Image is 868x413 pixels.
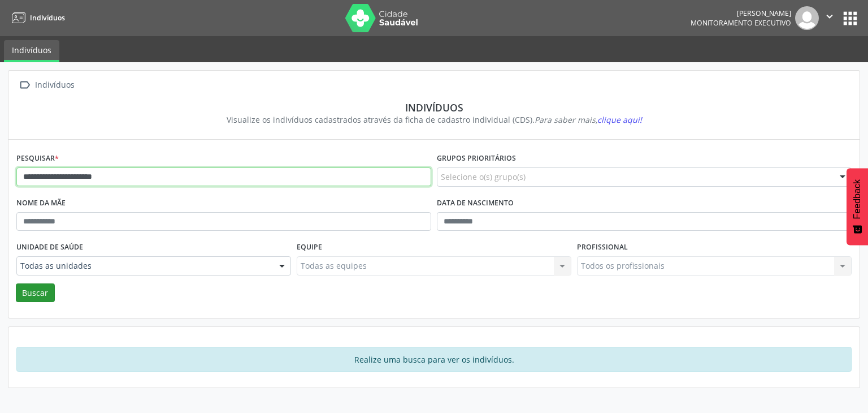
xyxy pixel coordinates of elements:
[30,13,65,23] span: Indivíduos
[16,77,33,93] i: 
[4,40,59,62] a: Indivíduos
[16,150,59,167] label: Pesquisar
[823,10,836,23] i: 
[33,77,76,93] div: Indivíduos
[297,239,322,256] label: Equipe
[437,195,514,212] label: Data de nascimento
[16,77,76,93] a:  Indivíduos
[24,101,844,114] div: Indivíduos
[20,260,268,272] span: Todas as unidades
[819,6,840,30] button: 
[437,150,516,167] label: Grupos prioritários
[16,195,66,212] label: Nome da mãe
[691,8,791,18] div: [PERSON_NAME]
[840,8,860,28] button: apps
[24,114,844,126] div: Visualize os indivíduos cadastrados através da ficha de cadastro individual (CDS).
[16,239,83,256] label: Unidade de saúde
[577,239,628,256] label: Profissional
[847,168,868,245] button: Feedback - Mostrar pesquisa
[535,114,642,125] i: Para saber mais,
[16,283,55,303] button: Buscar
[691,18,791,28] span: Monitoramento Executivo
[8,8,65,27] a: Indivíduos
[597,114,642,125] span: clique aqui!
[852,179,862,219] span: Feedback
[16,347,852,372] div: Realize uma busca para ver os indivíduos.
[795,6,819,30] img: img
[441,171,526,183] span: Selecione o(s) grupo(s)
